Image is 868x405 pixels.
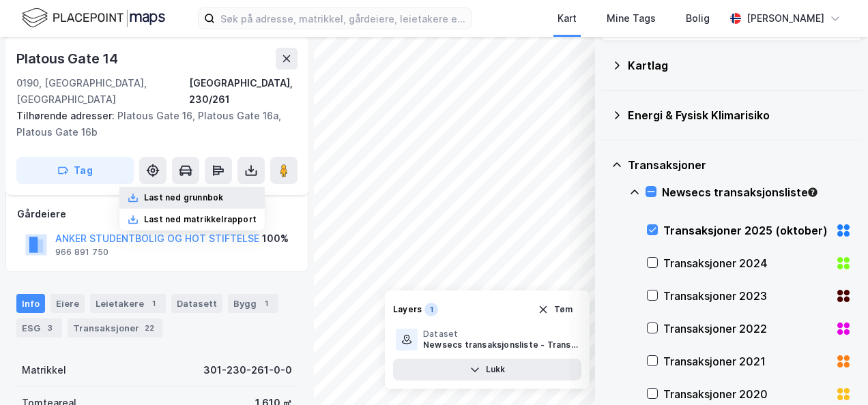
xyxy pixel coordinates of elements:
div: Platous Gate 16, Platous Gate 16a, Platous Gate 16b [16,108,287,140]
div: Kart [558,10,577,27]
div: ESG [16,318,62,337]
div: Tooltip anchor [807,186,819,198]
div: 22 [142,321,157,335]
div: Transaksjoner 2025 (oktober) [663,222,830,239]
div: Transaksjoner 2021 [663,353,830,370]
button: Tag [16,157,134,184]
div: 1 [424,303,438,316]
div: 1 [147,297,160,310]
span: Tilhørende adresser: [16,110,117,121]
div: Transaksjoner 2023 [663,288,830,304]
div: 3 [43,321,57,335]
div: Transaksjoner [628,157,852,173]
div: Bolig [686,10,710,27]
div: 301-230-261-0-0 [203,362,292,378]
div: 966 891 750 [55,247,108,258]
div: Energi & Fysisk Klimarisiko [628,107,852,123]
div: 100% [262,230,289,247]
div: Eiere [50,294,85,313]
div: 0190, [GEOGRAPHIC_DATA], [GEOGRAPHIC_DATA] [16,75,189,108]
div: Transaksjoner 2020 [663,386,830,402]
div: Dataset [423,329,579,340]
div: Transaksjoner 2022 [663,320,830,337]
input: Søk på adresse, matrikkel, gårdeiere, leietakere eller personer [215,8,471,29]
div: Transaksjoner [68,318,162,337]
div: Kontrollprogram for chat [800,340,868,405]
div: Platous Gate 14 [16,48,121,70]
div: Info [16,294,45,313]
div: [PERSON_NAME] [747,10,824,27]
iframe: Chat Widget [800,340,868,405]
div: Newsecs transaksjonsliste [662,184,852,200]
div: [GEOGRAPHIC_DATA], 230/261 [189,75,298,108]
div: Layers [393,304,422,315]
div: Mine Tags [607,10,656,27]
button: Tøm [529,299,581,320]
div: 1 [259,297,273,310]
div: Transaksjoner 2024 [663,255,830,271]
img: logo.f888ab2527a4732fd821a326f86c7f29.svg [22,6,165,30]
div: Leietakere [90,294,166,313]
div: Kartlag [628,57,852,74]
div: Last ned matrikkelrapport [144,214,257,225]
button: Lukk [393,359,581,380]
div: Datasett [171,294,222,313]
div: Bygg [228,294,278,313]
div: Gårdeiere [17,206,297,222]
div: Last ned grunnbok [144,192,223,203]
div: Newsecs transaksjonsliste - Transaksjoner 2025 (oktober) [423,340,579,350]
div: Matrikkel [22,362,66,378]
